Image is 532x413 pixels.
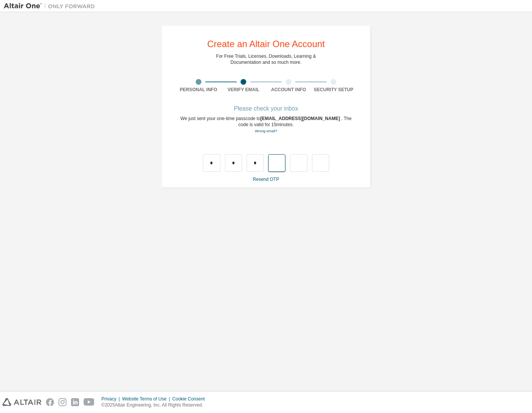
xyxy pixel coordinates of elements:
[101,396,122,402] div: Privacy
[255,129,277,133] a: Go back to the registration form
[207,40,325,49] div: Create an Altair One Account
[59,398,66,406] img: instagram.svg
[176,106,356,111] div: Please check your inbox
[2,398,41,406] img: altair_logo.svg
[260,116,341,121] span: [EMAIL_ADDRESS][DOMAIN_NAME]
[311,87,356,93] div: Security Setup
[176,116,356,134] div: We just sent your one-time passcode to . The code is valid for 15 minutes.
[4,2,99,10] img: Altair One
[101,402,209,408] p: © 2025 Altair Engineering, Inc. All Rights Reserved.
[176,87,221,93] div: Personal Info
[221,87,266,93] div: Verify Email
[216,53,316,65] div: For Free Trials, Licenses, Downloads, Learning & Documentation and so much more.
[71,398,79,406] img: linkedin.svg
[46,398,54,406] img: facebook.svg
[122,396,172,402] div: Website Terms of Use
[172,396,209,402] div: Cookie Consent
[266,87,311,93] div: Account Info
[84,398,95,406] img: youtube.svg
[253,177,279,182] a: Resend OTP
